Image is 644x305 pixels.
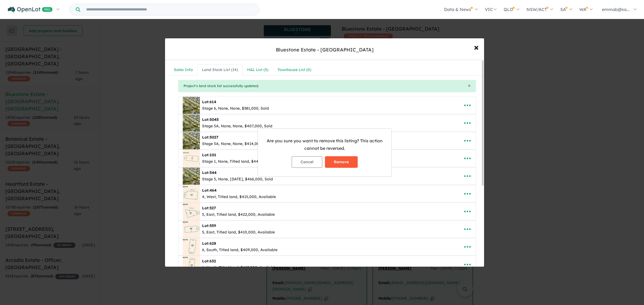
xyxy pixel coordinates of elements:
[325,156,358,168] button: Remove
[602,7,630,12] span: emmab@sa...
[292,156,322,168] button: Cancel
[262,137,387,152] p: Are you sure you want to remove this listing? This action cannot be reversed.
[81,4,258,15] input: Try estate name, suburb, builder or developer
[8,6,53,13] img: Openlot PRO Logo White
